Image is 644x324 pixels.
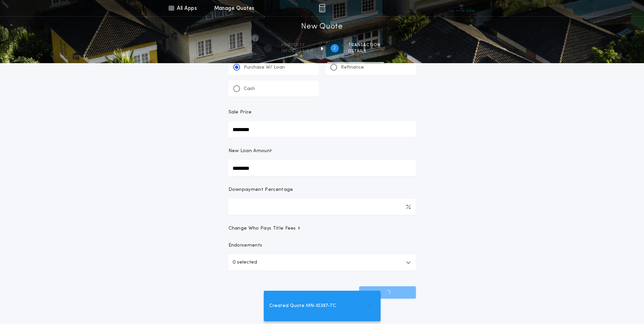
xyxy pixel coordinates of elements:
span: Transaction [348,42,381,48]
img: vs-icon [449,5,474,12]
h2: 2 [333,46,336,51]
p: Downpayment Percentage [228,186,293,193]
p: Endorsements [228,242,416,249]
p: 0 selected [233,258,257,267]
p: Sale Price [228,109,252,116]
span: details [348,49,381,54]
p: New Loan Amount [228,148,272,155]
p: Cash [244,86,255,92]
span: Property [281,42,313,48]
button: 0 selected [228,254,416,271]
button: Change Who Pays Title Fees [228,225,416,232]
span: Change Who Pays Title Fees [228,225,301,232]
p: Refinance [341,64,364,71]
span: Created Quote MN-10397-TC [269,302,336,310]
img: img [319,4,325,12]
input: Downpayment Percentage [228,199,416,215]
p: Purchase W/ Loan [244,64,285,71]
input: New Loan Amount [228,160,416,176]
input: Sale Price [228,121,416,138]
span: information [281,49,313,54]
h1: New Quote [301,21,343,32]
